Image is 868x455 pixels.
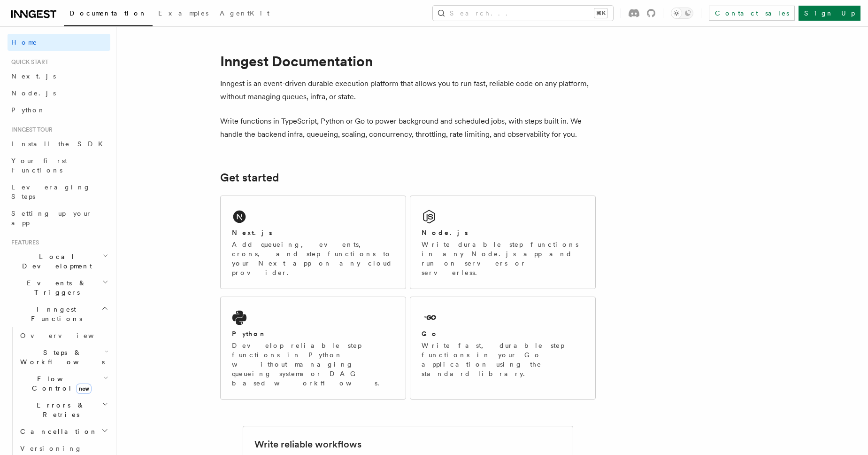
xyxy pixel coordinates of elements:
a: Install the SDK [8,135,110,152]
a: Setting up your app [8,205,110,231]
button: Toggle dark mode [671,8,693,19]
a: Leveraging Steps [8,179,110,205]
a: AgentKit [214,3,275,25]
span: Python [11,106,46,114]
button: Search...⌘K [433,6,613,21]
h2: Next.js [232,228,272,237]
span: Inngest tour [8,126,53,133]
h1: Inngest Documentation [220,53,596,70]
a: Your first Functions [8,152,110,179]
a: Examples [153,3,214,25]
span: Home [11,38,38,47]
span: Setting up your app [11,210,92,227]
p: Write functions in TypeScript, Python or Go to power background and scheduled jobs, with steps bu... [220,115,596,141]
span: Features [8,239,39,246]
a: Home [8,34,110,51]
h2: Go [422,329,438,338]
span: Events & Triggers [8,278,102,297]
h2: Node.js [422,228,468,237]
span: Versioning [20,445,82,452]
a: Node.jsWrite durable step functions in any Node.js app and run on servers or serverless. [410,196,596,289]
p: Write fast, durable step functions in your Go application using the standard library. [422,341,584,378]
span: new [76,384,92,394]
span: AgentKit [220,9,269,17]
p: Write durable step functions in any Node.js app and run on servers or serverless. [422,240,584,277]
p: Inngest is an event-driven durable execution platform that allows you to run fast, reliable code ... [220,77,596,103]
button: Cancellation [16,423,110,440]
a: GoWrite fast, durable step functions in your Go application using the standard library. [410,297,596,400]
p: Add queueing, events, crons, and step functions to your Next app on any cloud provider. [232,240,394,277]
a: Sign Up [799,6,860,21]
button: Inngest Functions [8,301,110,327]
a: Node.js [8,85,110,102]
h2: Write reliable workflows [254,438,361,451]
p: Develop reliable step functions in Python without managing queueing systems or DAG based workflows. [232,341,394,388]
a: Next.jsAdd queueing, events, crons, and step functions to your Next app on any cloud provider. [220,196,406,289]
span: Leveraging Steps [11,183,91,200]
button: Errors & Retries [16,397,110,423]
a: Overview [16,327,110,344]
span: Examples [158,9,208,17]
a: Contact sales [709,6,795,21]
kbd: ⌘K [594,8,607,18]
h2: Python [232,329,267,338]
button: Flow Controlnew [16,370,110,397]
span: Install the SDK [11,140,108,148]
span: Your first Functions [11,157,67,174]
button: Local Development [8,248,110,275]
span: Inngest Functions [8,305,101,323]
button: Steps & Workflows [16,344,110,370]
span: Overview [20,332,117,339]
a: Get started [220,171,279,184]
span: Next.js [11,72,56,80]
a: Python [8,102,110,118]
a: PythonDevelop reliable step functions in Python without managing queueing systems or DAG based wo... [220,297,406,400]
button: Events & Triggers [8,275,110,301]
span: Local Development [8,252,102,271]
a: Next.js [8,68,110,85]
span: Errors & Retries [16,400,102,419]
span: Documentation [69,9,147,17]
span: Cancellation [16,427,98,436]
a: Documentation [64,3,153,26]
span: Node.js [11,89,56,97]
span: Flow Control [16,374,103,393]
span: Quick start [8,58,48,66]
span: Steps & Workflows [16,348,105,367]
